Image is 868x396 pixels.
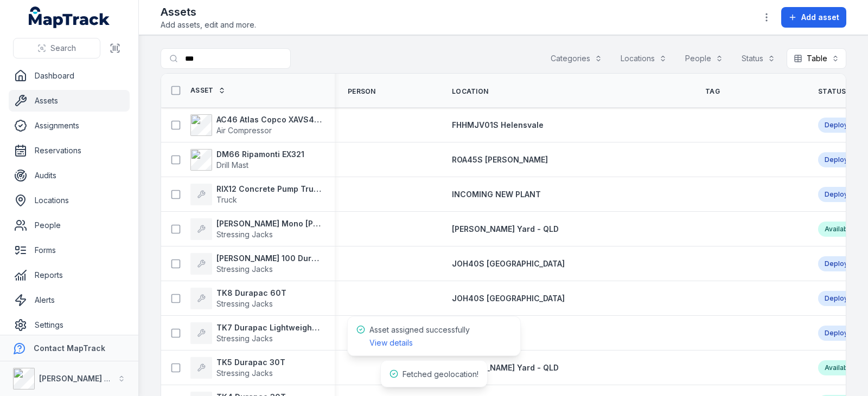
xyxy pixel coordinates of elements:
a: TK8 Durapac 60TStressing Jacks [190,288,286,309]
span: [PERSON_NAME] Yard - QLD [452,363,559,372]
a: Audits [9,165,130,186]
a: [PERSON_NAME] Yard - QLD [452,224,559,235]
span: Asset [190,86,214,95]
strong: RIX12 Concrete Pump Truck [216,184,322,194]
span: Stressing Jacks [216,334,273,343]
a: JOH40S [GEOGRAPHIC_DATA] [452,258,565,269]
span: Status [818,87,846,96]
span: INCOMING NEW PLANT [452,190,541,199]
span: Asset assigned successfully [369,325,470,347]
a: Assignments [9,115,130,137]
div: Deployed [818,256,863,271]
a: Dashboard [9,65,130,87]
span: Person [348,87,376,96]
div: Deployed [818,326,863,341]
strong: [PERSON_NAME] Mono [PERSON_NAME] 25TN [216,218,322,229]
a: Forms [9,239,130,261]
span: Add asset [801,12,839,23]
button: Search [13,38,100,59]
span: Add assets, edit and more. [161,20,256,30]
div: Available [818,222,860,237]
a: Status [818,87,858,96]
strong: TK5 Durapac 30T [216,357,285,368]
h2: Assets [161,4,256,20]
a: Assets [9,90,130,112]
a: AC46 Atlas Copco XAVS450Air Compressor [190,114,322,136]
a: [PERSON_NAME] Yard - QLD [452,362,559,373]
button: Locations [614,48,674,69]
div: Deployed [818,291,863,306]
strong: Contact MapTrack [34,343,105,353]
span: ROA45S [PERSON_NAME] [452,155,548,164]
a: Alerts [9,289,130,311]
a: TK5 Durapac 30TStressing Jacks [190,357,285,379]
a: Reports [9,264,130,286]
span: JOH40S [GEOGRAPHIC_DATA] [452,259,565,268]
strong: [PERSON_NAME] Group [39,374,128,383]
span: Tag [705,87,720,96]
div: Deployed [818,187,863,202]
span: FHHMJV01S Helensvale [452,120,544,129]
a: JOH40S [GEOGRAPHIC_DATA] [452,293,565,304]
a: View details [369,337,413,348]
a: MapTrack [29,7,110,28]
button: Categories [544,48,609,69]
strong: DM66 Ripamonti EX321 [216,149,304,160]
span: Location [452,87,488,96]
span: Stressing Jacks [216,230,273,239]
span: Stressing Jacks [216,264,273,274]
div: Deployed [818,152,863,167]
a: RIX12 Concrete Pump TruckTruck [190,184,322,205]
strong: TK8 Durapac 60T [216,288,286,298]
strong: TK7 Durapac Lightweight 100T [216,322,322,333]
div: Available [818,360,860,375]
a: [PERSON_NAME] Mono [PERSON_NAME] 25TNStressing Jacks [190,218,322,240]
strong: [PERSON_NAME] 100 Durapac 100T [216,253,322,264]
button: Add asset [781,7,846,28]
span: [PERSON_NAME] Yard - QLD [452,224,559,233]
button: Status [735,48,782,69]
a: ROA45S [PERSON_NAME] [452,154,548,165]
a: TK7 Durapac Lightweight 100TStressing Jacks [190,322,322,344]
span: Truck [216,195,237,204]
strong: AC46 Atlas Copco XAVS450 [216,114,322,125]
span: Search [50,43,76,54]
a: FHHMJV01S Helensvale [452,120,544,131]
a: Settings [9,314,130,336]
span: Stressing Jacks [216,368,273,378]
a: Asset [190,86,226,95]
span: JOH40S [GEOGRAPHIC_DATA] [452,294,565,303]
a: DM66 Ripamonti EX321Drill Mast [190,149,304,171]
a: Reservations [9,140,130,161]
span: Stressing Jacks [216,299,273,308]
div: Deployed [818,118,863,133]
span: Air Compressor [216,126,272,135]
span: Drill Mast [216,160,248,170]
a: [PERSON_NAME] 100 Durapac 100TStressing Jacks [190,253,322,275]
button: People [678,48,730,69]
a: Locations [9,190,130,211]
button: Table [787,48,846,69]
a: People [9,215,130,236]
a: INCOMING NEW PLANT [452,189,541,200]
span: Fetched geolocation! [403,369,478,379]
